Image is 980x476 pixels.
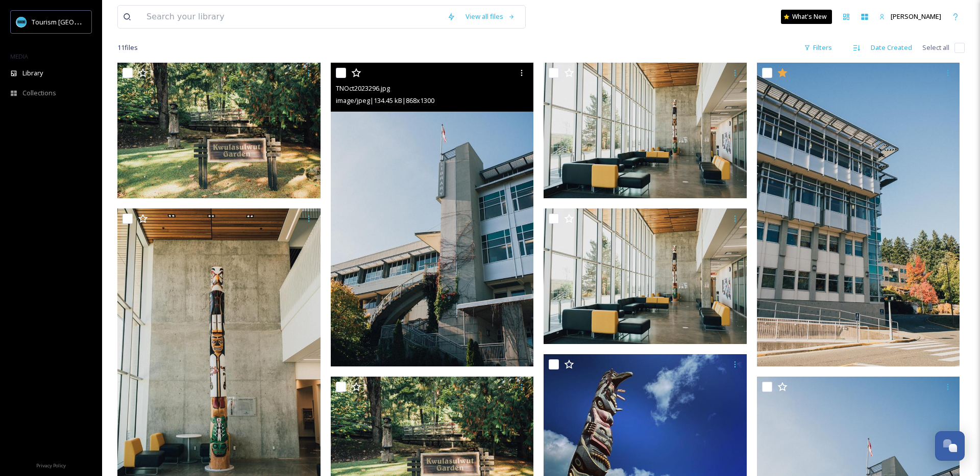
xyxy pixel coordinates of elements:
[922,43,949,52] span: Select all
[935,431,965,461] button: Open Chat
[141,6,442,28] input: Search your library
[36,462,66,469] span: Privacy Policy
[32,17,123,27] span: Tourism [GEOGRAPHIC_DATA]
[866,38,917,58] div: Date Created
[460,7,520,27] a: View all files
[331,63,534,366] img: TNOct2023296.jpg
[117,63,321,198] img: TNOct2023301.jpg
[117,43,138,52] span: 11 file s
[781,10,832,24] a: What's New
[22,88,56,98] span: Collections
[757,63,960,366] img: TNOct2023297.jpg
[891,12,941,21] span: [PERSON_NAME]
[544,208,747,344] img: TNOct2023282.jpg
[874,7,946,27] a: [PERSON_NAME]
[10,52,28,60] span: MEDIA
[336,84,390,93] span: TNOct2023296.jpg
[799,38,837,58] div: Filters
[16,17,27,27] img: tourism_nanaimo_logo.jpeg
[336,96,434,105] span: image/jpeg | 134.45 kB | 868 x 1300
[544,63,747,198] img: TNOct2023282.jpg
[36,459,66,471] a: Privacy Policy
[22,68,43,78] span: Library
